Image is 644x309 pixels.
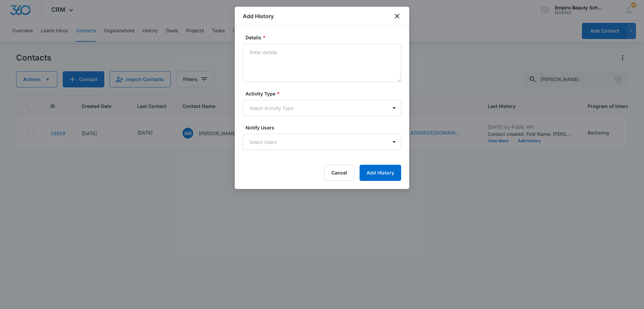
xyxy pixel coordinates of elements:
[324,165,354,181] button: Cancel
[246,90,404,97] label: Activity Type
[360,165,401,181] button: Add History
[393,12,401,20] button: close
[246,124,404,131] label: Notify Users
[243,12,274,20] h1: Add History
[246,34,404,41] label: Details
